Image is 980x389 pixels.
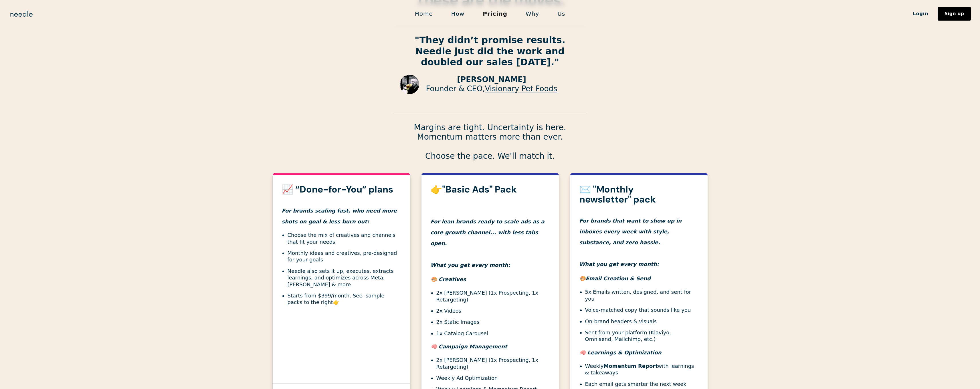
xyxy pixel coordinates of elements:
em: 🎨 [579,275,586,281]
li: 2x [PERSON_NAME] (1x Prospecting, 1x Retargeting) [436,289,550,303]
strong: 👉 [333,299,339,305]
h3: 📈 “Done-for-You” plans [282,184,401,194]
p: [PERSON_NAME] [426,75,557,84]
li: 5x Emails written, designed, and sent for you [585,289,698,302]
a: Us [548,8,574,20]
em: For lean brands ready to scale ads as a core growth channel... with less tabs open. What you get ... [431,219,545,268]
li: Sent from your platform (Klaviyo, Omnisend, Mailchimp, etc.) [585,329,698,343]
li: Each email gets smarter the next week [585,381,698,387]
li: On-brand headers & visuals [585,318,698,325]
li: 2x [PERSON_NAME] (1x Prospecting, 1x Retargeting) [436,357,550,370]
strong: 👉"Basic Ads" Pack [431,183,517,195]
li: 2x Static Images [436,319,550,325]
em: 🧠 Campaign Management [431,344,507,350]
h3: ✉️ "Monthly newsletter" pack [579,184,698,205]
li: Weekly with learnings & takeaways [585,363,698,376]
li: 1x Catalog Carousel [436,330,550,337]
li: Voice-matched copy that sounds like you [585,307,698,313]
li: Weekly Ad Optimization [436,375,550,381]
li: Starts from $399/month. See sample packs to the right [288,292,401,306]
em: For brands that want to show up in inboxes every week with style, substance, and zero hassle. Wha... [579,218,682,267]
em: For brands scaling fast, who need more shots on goal & less burn out: [282,208,397,225]
p: Margins are tight. Uncertainty is here. Momentum matters more than ever. Choose the pace. We'll m... [393,123,587,161]
em: Email Creation & Send [586,275,651,281]
p: Founder & CEO, [426,84,557,93]
em: 🎨 Creatives [431,276,466,282]
strong: Momentum Report [603,363,658,369]
em: 🧠 Learnings & Optimization [579,350,662,356]
a: Visionary Pet Foods [485,84,557,93]
a: How [442,8,474,20]
li: Choose the mix of creatives and channels that fit your needs [288,232,401,245]
div: Sign up [945,11,964,16]
li: Monthly ideas and creatives, pre-designed for your goals [288,250,401,263]
a: Why [516,8,548,20]
a: Sign up [938,7,971,21]
li: 2x Videos [436,307,550,314]
strong: "They didn’t promise results. Needle just did the work and doubled our sales [DATE]." [415,35,565,68]
a: Login [904,9,938,19]
a: Pricing [474,8,516,20]
li: Needle also sets it up, executes, extracts learnings, and optimizes across Meta, [PERSON_NAME] & ... [288,268,401,288]
a: Home [406,8,442,20]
